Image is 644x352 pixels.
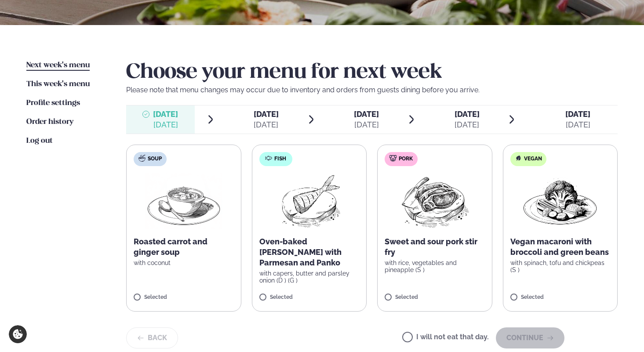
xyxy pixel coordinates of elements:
button: Continue [496,327,564,348]
font: Fish [274,156,286,162]
font: Back [148,334,167,342]
img: pork.svg [389,155,397,162]
font: Order history [26,118,73,126]
a: Next week's menu [26,60,90,71]
font: [DATE] [566,120,590,129]
img: soup.svg [138,155,146,162]
font: Vegan macaroni with broccoli and green beans [510,237,609,257]
font: with capers, butter and parsley onion (D ) (G ) [259,270,349,284]
font: with spinach, tofu and chickpeas (S ) [510,259,604,273]
a: Cookie settings [9,325,27,343]
font: [DATE] [354,109,379,119]
font: Next week's menu [26,62,90,69]
a: Log out [26,136,53,146]
img: Vegan.svg [515,155,522,162]
font: Pork [399,156,413,162]
font: [DATE] [254,109,279,119]
img: Pork-Meat.png [396,173,473,229]
font: [DATE] [354,120,379,129]
font: Please note that menu changes may occur due to inventory and orders from guests dining before you... [126,86,480,94]
img: Soup.png [145,173,222,229]
font: Oven-baked [PERSON_NAME] with Parmesan and Panko [259,237,342,267]
a: This week's menu [26,79,90,90]
font: [DATE] [153,109,178,119]
font: [DATE] [153,120,178,129]
font: with rice, vegetables and pineapple (S ) [385,259,457,273]
img: Vegan.png [521,173,599,229]
font: Continue [506,334,543,342]
font: Profile settings [26,99,80,107]
img: Fish.png [270,173,348,229]
font: Choose your menu for next week [126,63,442,82]
font: [DATE] [455,120,479,129]
a: Profile settings [26,98,80,109]
font: This week's menu [26,80,90,88]
span: Vegan [524,156,542,163]
button: Back [126,327,178,348]
font: Roasted carrot and ginger soup [134,237,207,257]
font: with coconut [134,259,171,266]
img: fish.svg [265,155,272,162]
font: Sweet and sour pork stir fry [385,237,477,257]
font: [DATE] [565,109,590,119]
font: [DATE] [254,120,278,129]
font: [DATE] [455,109,480,119]
font: Log out [26,137,53,145]
a: Order history [26,117,73,127]
font: Soup [148,156,162,162]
